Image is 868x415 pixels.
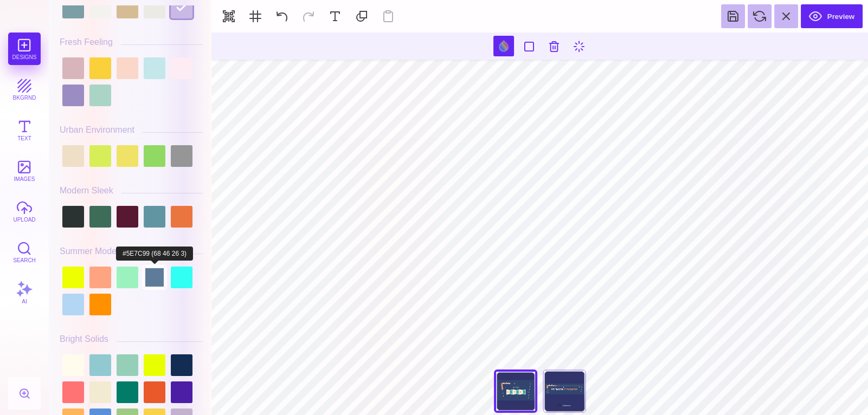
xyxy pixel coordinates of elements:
button: bkgrnd [8,73,41,106]
button: images [8,154,41,187]
div: Fresh Feeling [60,37,113,47]
div: Bright Solids [60,334,108,344]
button: upload [8,195,41,228]
button: Preview [801,4,863,28]
div: Summer Mode [60,247,117,256]
button: AI [8,276,41,309]
button: Text [8,114,41,146]
div: Urban Environment [60,125,134,135]
div: Modern Sleek [60,186,113,196]
button: Search [8,236,41,268]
